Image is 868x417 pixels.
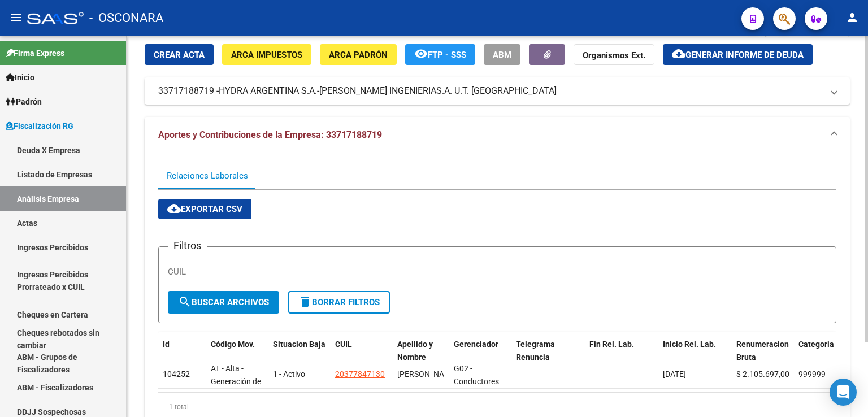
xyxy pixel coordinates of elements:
[484,44,520,65] button: ABM
[211,340,255,349] span: Código Mov.
[454,340,498,349] span: Gerenciador
[798,340,834,349] span: Categoria
[397,340,433,362] span: Apellido y Nombre
[158,332,206,382] datatable-header-cell: Id
[167,170,248,182] div: Relaciones Laborales
[663,370,686,379] span: [DATE]
[273,340,325,349] span: Situacion Baja
[222,44,311,65] button: ARCA Impuestos
[454,364,499,411] span: G02 - Conductores Navales Central
[516,340,555,362] span: Telegrama Renuncia
[397,370,458,379] span: HERRERA DANIEL AGUSTIN
[405,44,475,65] button: FTP - SSS
[845,11,859,24] mat-icon: person
[511,332,585,382] datatable-header-cell: Telegrama Renuncia
[329,50,388,60] span: ARCA Padrón
[211,364,261,399] span: AT - Alta - Generación de clave
[320,44,397,65] button: ARCA Padrón
[163,340,170,349] span: Id
[219,85,557,97] span: HYDRA ARGENTINA S.A.-[PERSON_NAME] INGENIERIAS.A. U.T. [GEOGRAPHIC_DATA]
[231,50,302,60] span: ARCA Impuestos
[288,291,390,314] button: Borrar Filtros
[6,71,34,84] span: Inicio
[167,204,242,214] span: Exportar CSV
[585,332,658,382] datatable-header-cell: Fin Rel. Lab.
[574,44,654,65] button: Organismos Ext.
[145,77,850,105] mat-expansion-panel-header: 33717188719 -HYDRA ARGENTINA S.A.-[PERSON_NAME] INGENIERIAS.A. U.T. [GEOGRAPHIC_DATA]
[273,370,305,379] span: 1 - Activo
[663,340,716,349] span: Inicio Rel. Lab.
[335,370,385,379] span: 20377847130
[145,44,214,65] button: Crear Acta
[178,297,269,307] span: Buscar Archivos
[685,50,804,60] span: Generar informe de deuda
[6,95,42,108] span: Padrón
[736,340,789,362] span: Renumeracion Bruta
[794,332,850,382] datatable-header-cell: Categoria
[168,291,279,314] button: Buscar Archivos
[154,50,205,60] span: Crear Acta
[736,370,789,379] span: $ 2.105.697,00
[798,370,826,379] span: 999999
[583,50,645,60] strong: Organismos Ext.
[206,332,268,382] datatable-header-cell: Código Mov.
[89,6,163,31] span: - OSCONARA
[493,50,511,60] span: ABM
[428,50,466,60] span: FTP - SSS
[393,332,449,382] datatable-header-cell: Apellido y Nombre
[414,47,428,60] mat-icon: remove_red_eye
[335,340,352,349] span: CUIL
[168,238,207,254] h3: Filtros
[178,295,192,309] mat-icon: search
[6,120,73,132] span: Fiscalización RG
[449,332,511,382] datatable-header-cell: Gerenciador
[298,297,380,307] span: Borrar Filtros
[158,129,382,140] span: Aportes y Contribuciones de la Empresa: 33717188719
[672,47,685,60] mat-icon: cloud_download
[158,85,823,97] mat-panel-title: 33717188719 -
[830,379,857,406] div: Open Intercom Messenger
[167,202,181,215] mat-icon: cloud_download
[145,117,850,153] mat-expansion-panel-header: Aportes y Contribuciones de la Empresa: 33717188719
[268,332,331,382] datatable-header-cell: Situacion Baja
[589,340,634,349] span: Fin Rel. Lab.
[658,332,732,382] datatable-header-cell: Inicio Rel. Lab.
[663,44,813,65] button: Generar informe de deuda
[9,11,23,24] mat-icon: menu
[298,295,312,309] mat-icon: delete
[158,199,251,219] button: Exportar CSV
[331,332,393,382] datatable-header-cell: CUIL
[163,370,190,379] span: 104252
[6,47,64,59] span: Firma Express
[732,332,794,382] datatable-header-cell: Renumeracion Bruta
